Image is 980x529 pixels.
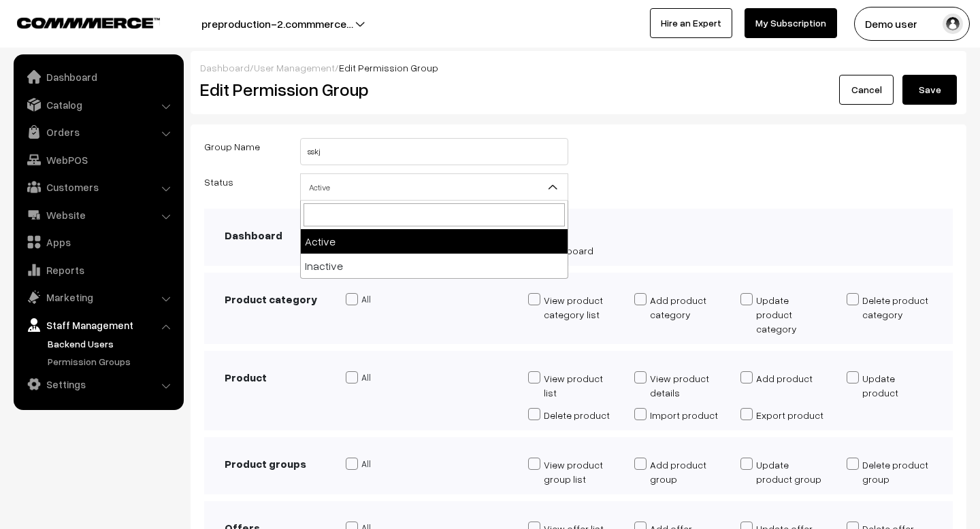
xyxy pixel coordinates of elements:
span: Active [300,173,568,201]
a: User Management [254,62,335,73]
div: View product category list [544,293,614,322]
a: Website [17,203,179,227]
div: / / [200,61,957,75]
span: Edit Permission Group [339,62,438,73]
h3: Product [225,371,325,384]
h3: Product groups [225,458,325,471]
div: Delete product group [862,458,932,486]
div: Update product group [756,458,826,486]
a: Orders [17,120,179,144]
div: Delete product [544,408,610,422]
button: preproduction-2.commmerce… [154,7,401,41]
a: Marketing [17,285,179,309]
a: Settings [17,372,179,396]
a: My Subscription [745,8,837,38]
div: Add product category [650,293,720,322]
a: Customers [17,175,179,199]
a: Reports [17,258,179,282]
h3: Product category [225,293,325,306]
div: All [361,371,371,385]
div: Import product [650,408,718,422]
div: All [361,458,371,471]
button: Save [902,75,957,105]
div: View product list [544,371,614,400]
div: Update product [862,371,932,400]
div: Update product category [756,293,826,336]
h2: Edit Permission Group [200,79,568,100]
div: Delete product category [862,293,932,322]
input: Group Name [300,138,568,165]
a: Staff Management [17,313,179,337]
a: Catalog [17,92,179,117]
li: Inactive [301,254,568,278]
a: Dashboard [17,65,179,89]
a: Dashboard [200,62,250,73]
h3: Dashboard [225,229,325,242]
div: View product group list [544,458,614,486]
a: Hire an Expert [650,8,732,38]
div: Export product [756,408,823,422]
button: Demo user [854,7,970,41]
label: Group Name [204,139,260,154]
a: Permission Groups [44,354,179,369]
img: COMMMERCE [17,18,160,28]
a: Cancel [839,75,894,105]
div: Add product [756,371,813,386]
div: All [361,293,371,307]
a: Backend Users [44,337,179,351]
a: WebPOS [17,148,179,172]
img: user [943,14,963,34]
a: Apps [17,230,179,254]
div: View product details [650,371,720,400]
li: Active [301,229,568,254]
label: Status [204,175,233,189]
div: Add product group [650,458,720,486]
span: Active [301,175,568,199]
a: COMMMERCE [17,14,136,30]
div: View dashboard [544,229,614,258]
